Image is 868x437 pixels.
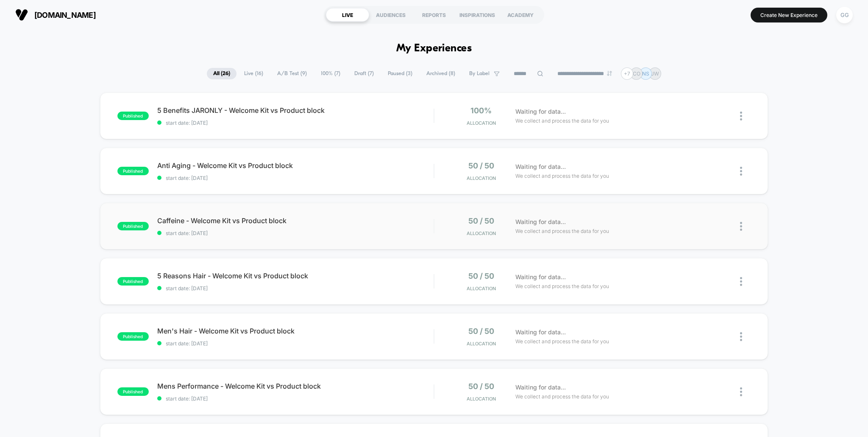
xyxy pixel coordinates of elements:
[740,387,742,396] img: close
[836,7,853,23] div: GG
[467,120,496,126] span: Allocation
[238,68,270,79] span: Live ( 16 )
[396,42,472,55] h1: My Experiences
[15,8,28,21] img: Visually logo
[468,272,494,280] span: 50 / 50
[515,172,609,180] span: We collect and process the data for you
[117,112,149,120] span: published
[157,327,434,335] span: Men's Hair - Welcome Kit vs Product block
[515,383,566,392] span: Waiting for data...
[470,106,492,115] span: 100%
[740,332,742,341] img: close
[467,341,496,347] span: Allocation
[412,8,456,22] div: REPORTS
[467,230,496,236] span: Allocation
[34,11,96,20] span: [DOMAIN_NAME]
[326,8,369,22] div: LIVE
[515,392,609,401] span: We collect and process the data for you
[515,117,609,125] span: We collect and process the data for you
[751,8,827,22] button: Create New Experience
[515,282,609,290] span: We collect and process the data for you
[157,120,434,126] span: start date: [DATE]
[157,340,434,347] span: start date: [DATE]
[468,382,494,391] span: 50 / 50
[740,167,742,176] img: close
[467,175,496,181] span: Allocation
[740,222,742,231] img: close
[467,286,496,291] span: Allocation
[207,68,236,79] span: All ( 26 )
[157,395,434,402] span: start date: [DATE]
[834,6,855,24] button: GG
[740,112,742,120] img: close
[515,272,566,282] span: Waiting for data...
[117,277,149,286] span: published
[271,68,313,79] span: A/B Test ( 9 )
[157,285,434,291] span: start date: [DATE]
[621,67,633,80] div: + 7
[515,328,566,337] span: Waiting for data...
[157,382,434,390] span: Mens Performance - Welcome Kit vs Product block
[369,8,412,22] div: AUDIENCES
[117,387,149,396] span: published
[13,8,98,22] button: [DOMAIN_NAME]
[515,162,566,171] span: Waiting for data...
[515,227,609,235] span: We collect and process the data for you
[468,216,494,225] span: 50 / 50
[469,70,490,77] span: By Label
[314,68,347,79] span: 100% ( 7 )
[348,68,380,79] span: Draft ( 7 )
[157,106,434,115] span: 5 Benefits JARONLY - Welcome Kit vs Product block
[515,107,566,116] span: Waiting for data...
[515,337,609,345] span: We collect and process the data for you
[420,68,462,79] span: Archived ( 8 )
[633,70,640,77] p: CO
[117,332,149,341] span: published
[157,216,434,225] span: Caffeine - Welcome Kit vs Product block
[499,8,542,22] div: ACADEMY
[117,167,149,175] span: published
[651,70,659,77] p: JW
[468,327,494,336] span: 50 / 50
[515,217,566,227] span: Waiting for data...
[740,277,742,286] img: close
[468,161,494,170] span: 50 / 50
[157,230,434,236] span: start date: [DATE]
[467,396,496,402] span: Allocation
[157,272,434,280] span: 5 Reasons Hair - Welcome Kit vs Product block
[157,175,434,181] span: start date: [DATE]
[607,71,612,76] img: end
[381,68,419,79] span: Paused ( 3 )
[157,161,434,170] span: Anti Aging - Welcome Kit vs Product block
[117,222,149,230] span: published
[642,70,649,77] p: NS
[456,8,499,22] div: INSPIRATIONS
